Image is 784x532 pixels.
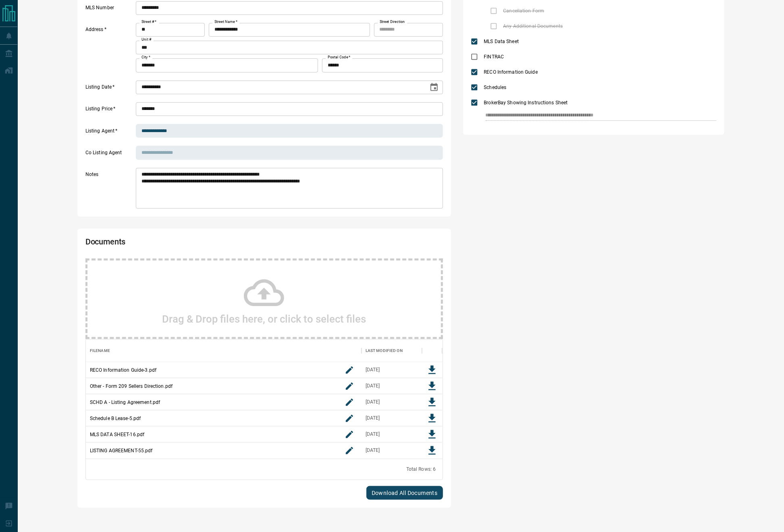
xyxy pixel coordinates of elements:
button: rename button [341,426,358,443]
button: rename button [341,394,358,410]
span: Cancellation Form [501,7,547,14]
div: Drag & Drop files here, or click to select files [85,259,443,339]
button: Choose date, selected date is Oct 12, 2025 [426,79,442,95]
button: Download File [424,362,440,378]
label: City [141,55,150,60]
span: MLS Data Sheet [482,38,521,45]
label: Co Listing Agent [85,149,134,160]
div: Oct 11, 2025 [366,366,380,373]
label: Unit # [141,37,152,42]
button: Download File [424,410,440,426]
p: LISTING AGREEMENT-55.pdf [90,447,153,454]
p: SCHD A - Listing Agreement.pdf [90,399,160,406]
button: Download File [424,378,440,394]
label: Postal Code [328,55,350,60]
span: Any Additional Documents [501,23,565,30]
button: rename button [341,410,358,426]
div: Oct 11, 2025 [366,383,380,389]
span: BrokerBay Showing Instructions Sheet [482,99,570,106]
div: Oct 11, 2025 [366,415,380,422]
span: FINTRAC [482,53,506,60]
button: Download File [424,443,440,459]
div: Oct 11, 2025 [366,431,380,438]
div: Last Modified On [366,339,403,362]
p: Schedule B Lease-5.pdf [90,415,141,422]
input: checklist input [486,110,700,121]
p: Other - Form 209 Sellers Direction.pdf [90,383,173,390]
button: rename button [341,362,358,378]
label: Street Direction [380,19,405,25]
span: Schedules [482,84,509,91]
div: Total Rows: 6 [406,466,436,473]
button: rename button [341,378,358,394]
p: RECO Information Guide-3.pdf [90,366,156,374]
div: Filename [90,339,110,362]
h2: Drag & Drop files here, or click to select files [162,313,366,325]
label: Listing Price [85,106,134,116]
label: Address [85,26,134,72]
label: Listing Date [85,84,134,94]
h2: Documents [85,237,300,250]
div: Oct 11, 2025 [366,399,380,406]
label: MLS Number [85,4,134,15]
p: MLS DATA SHEET-16.pdf [90,431,144,438]
div: Last Modified On [362,339,422,362]
button: Download File [424,426,440,443]
span: RECO Information Guide [482,68,540,76]
button: rename button [341,443,358,459]
button: Download All Documents [366,486,443,500]
div: Filename [86,339,362,362]
div: Oct 11, 2025 [366,447,380,454]
label: Street Name [214,19,237,25]
label: Listing Agent [85,128,134,138]
label: Notes [85,171,134,209]
button: Download File [424,394,440,410]
label: Street # [141,19,156,25]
